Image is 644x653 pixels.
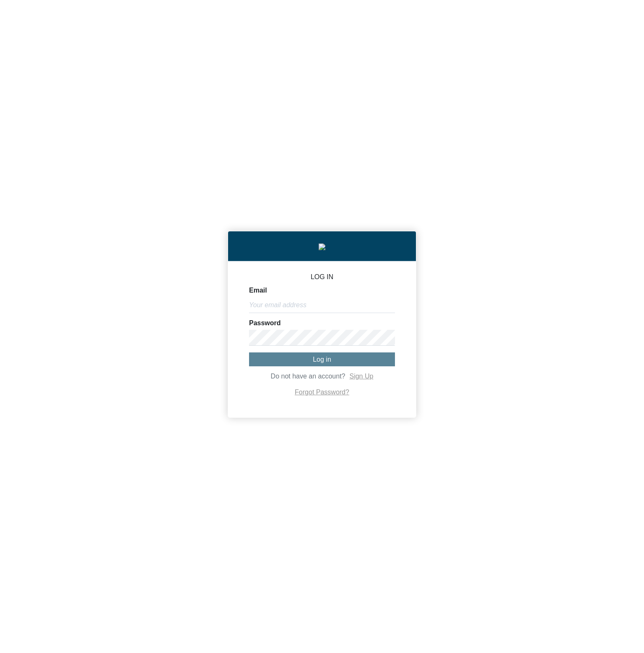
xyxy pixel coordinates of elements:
[349,373,373,380] a: Sign Up
[249,352,395,366] button: Log in
[249,287,267,294] label: Email
[249,274,395,280] p: LOG IN
[271,373,345,380] span: Do not have an account?
[313,356,331,363] span: Log in
[249,297,395,313] input: Your email address
[249,320,281,326] label: Password
[319,244,325,250] img: insight-logo-2.png
[295,389,349,396] a: Forgot Password?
